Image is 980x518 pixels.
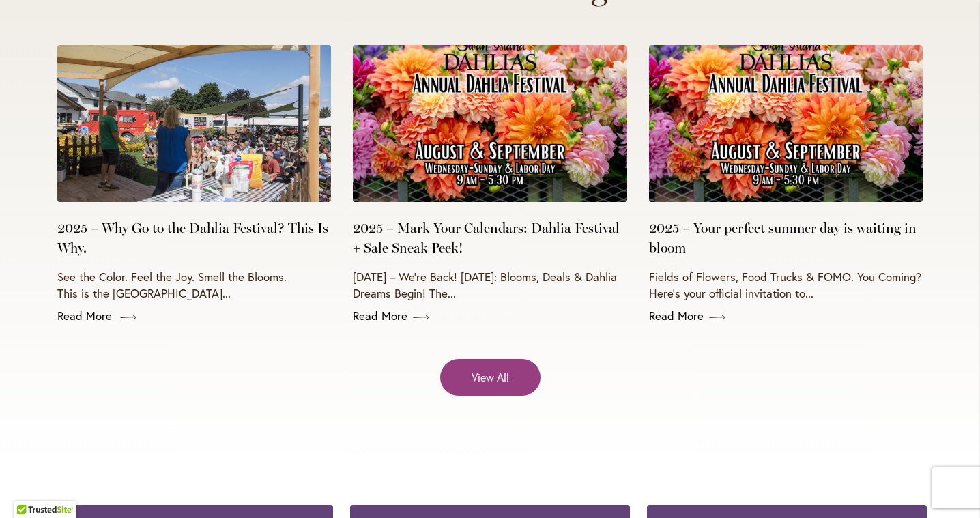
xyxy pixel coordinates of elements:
img: Dahlia Lecture [57,45,331,202]
p: Fields of Flowers, Food Trucks & FOMO. You Coming? Here’s your official invitation to... [649,269,923,302]
a: 2025 – Mark Your Calendars: Dahlia Festival + Sale Sneak Peek! [353,218,626,258]
a: View All [440,359,541,395]
img: 2025 Annual Dahlias Festival Poster [649,45,923,202]
a: Read More [649,308,923,324]
a: Read More [57,308,331,324]
a: 2025 – Your perfect summer day is waiting in bloom [649,218,923,258]
a: Read More [353,308,626,324]
p: See the Color. Feel the Joy. Smell the Blooms. This is the [GEOGRAPHIC_DATA]... [57,269,331,302]
img: 2025 Annual Dahlias Festival Poster [353,45,626,202]
a: 2025 – Why Go to the Dahlia Festival? This Is Why. [57,218,331,258]
p: [DATE] – We’re Back! [DATE]: Blooms, Deals & Dahlia Dreams Begin! The... [353,269,626,302]
span: View All [472,369,509,385]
